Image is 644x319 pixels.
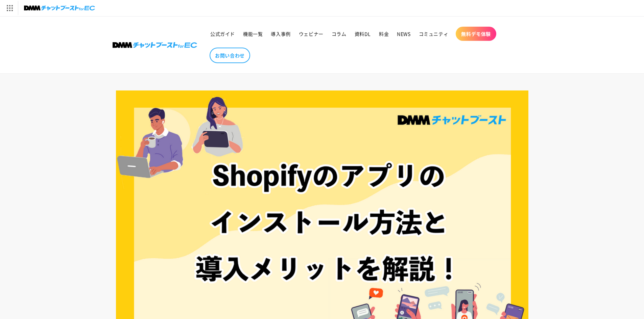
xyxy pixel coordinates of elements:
span: お問い合わせ [215,52,245,58]
span: コミュニティ [419,31,449,37]
img: チャットブーストforEC [24,3,95,13]
span: コラム [332,31,347,37]
span: NEWS [397,31,410,37]
a: 導入事例 [267,27,294,41]
a: 資料DL [351,27,375,41]
a: 機能一覧 [239,27,267,41]
a: お問い合わせ [210,48,250,63]
a: コミュニティ [415,27,453,41]
a: 公式ガイド [206,27,239,41]
a: コラム [328,27,351,41]
span: 公式ガイド [210,31,235,37]
a: 無料デモ体験 [456,27,496,41]
span: 機能一覧 [243,31,263,37]
a: ウェビナー [295,27,328,41]
span: 無料デモ体験 [461,31,491,37]
span: 資料DL [355,31,371,37]
img: サービス [1,1,18,15]
img: 株式会社DMM Boost [113,42,197,48]
span: 導入事例 [271,31,290,37]
span: ウェビナー [299,31,324,37]
a: 料金 [375,27,393,41]
span: 料金 [379,31,389,37]
a: NEWS [393,27,414,41]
